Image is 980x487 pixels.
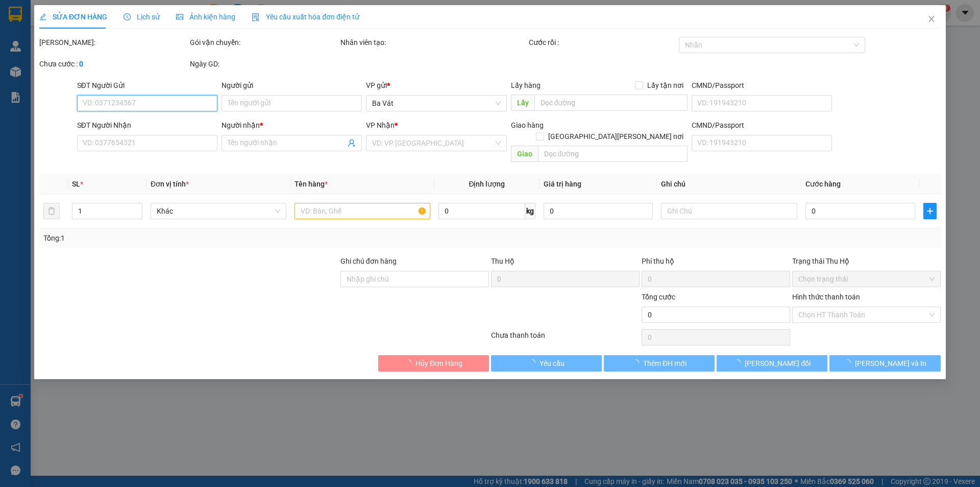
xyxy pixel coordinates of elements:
[469,180,505,188] span: Định lượng
[43,203,60,219] button: delete
[540,358,565,369] span: Yêu cầu
[79,60,83,68] b: 0
[734,359,745,366] span: loading
[657,174,801,194] th: Ghi chú
[643,80,688,91] span: Lấy tận nơi
[190,37,338,48] div: Gói vận chuyển:
[222,120,362,131] div: Người nhận
[830,355,941,372] button: [PERSON_NAME] và In
[366,80,507,91] div: VP gửi
[692,80,832,91] div: CMND/Passport
[661,203,797,219] input: Ghi Chú
[222,80,362,91] div: Người gửi
[490,330,641,347] div: Chưa thanh toán
[176,13,183,20] span: picture
[643,358,687,369] span: Thêm ĐH mới
[544,131,688,142] span: [GEOGRAPHIC_DATA][PERSON_NAME] nơi
[538,146,688,162] input: Dọc đường
[491,355,602,372] button: Yêu cầu
[805,180,841,188] span: Cước hàng
[792,293,860,301] label: Hình thức thanh toán
[39,58,188,69] div: Chưa cước :
[39,37,188,48] div: [PERSON_NAME]:
[378,355,489,372] button: Hủy Đơn Hàng
[252,13,359,21] span: Yêu cầu xuất hóa đơn điện tử
[39,13,107,21] span: SỬA ĐƠN HÀNG
[717,355,827,372] button: [PERSON_NAME] đổi
[798,271,935,287] span: Chọn trạng thái
[340,37,527,48] div: Nhân viên tạo:
[511,95,534,111] span: Lấy
[525,203,535,219] span: kg
[77,80,217,91] div: SĐT Người Gửi
[534,95,688,111] input: Dọc đường
[923,203,937,219] button: plus
[252,13,260,21] img: icon
[745,358,811,369] span: [PERSON_NAME] đổi
[295,203,430,219] input: VD: Bàn, Ghế
[340,257,397,265] label: Ghi chú đơn hàng
[528,359,540,366] span: loading
[491,257,514,265] span: Thu Hộ
[404,359,415,366] span: loading
[373,96,501,111] span: Ba Vát
[604,355,715,372] button: Thêm ĐH mới
[511,81,541,89] span: Lấy hàng
[844,359,855,366] span: loading
[927,15,936,23] span: close
[157,203,280,219] span: Khác
[348,139,356,147] span: user-add
[642,256,790,271] div: Phí thu hộ
[792,256,941,267] div: Trạng thái Thu Hộ
[295,180,328,188] span: Tên hàng
[190,58,338,69] div: Ngày GD:
[692,120,832,131] div: CMND/Passport
[529,37,677,48] div: Cước rồi :
[124,13,160,21] span: Lịch sử
[366,121,395,129] span: VP Nhận
[632,359,643,366] span: loading
[855,358,926,369] span: [PERSON_NAME] và In
[642,293,675,301] span: Tổng cước
[544,180,581,188] span: Giá trị hàng
[39,13,46,20] span: edit
[511,121,544,129] span: Giao hàng
[924,207,936,215] span: plus
[511,146,538,162] span: Giao
[77,120,217,131] div: SĐT Người Nhận
[415,358,462,369] span: Hủy Đơn Hàng
[917,5,946,34] button: Close
[176,13,235,21] span: Ảnh kiện hàng
[151,180,189,188] span: Đơn vị tính
[43,233,378,244] div: Tổng: 1
[124,13,131,20] span: clock-circle
[72,180,80,188] span: SL
[340,271,489,287] input: Ghi chú đơn hàng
